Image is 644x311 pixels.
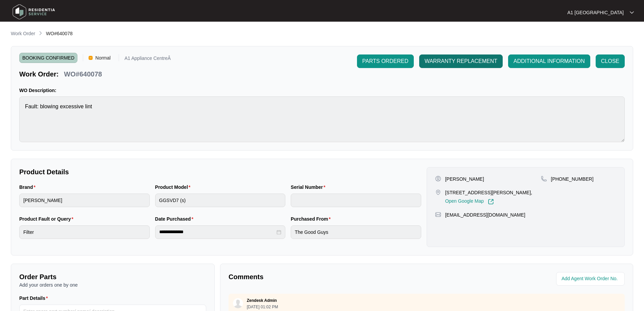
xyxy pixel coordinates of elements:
[445,189,532,196] p: [STREET_ADDRESS][PERSON_NAME],
[291,225,421,239] input: Purchased From
[291,216,333,222] label: Purchased From
[425,57,497,65] span: WARRANTY REPLACEMENT
[19,69,58,79] p: Work Order:
[19,225,150,239] input: Product Fault or Query
[291,184,328,191] label: Serial Number
[419,54,503,68] button: WARRANTY REPLACEMENT
[541,176,547,182] img: map-pin
[435,176,441,182] img: user-pin
[19,295,51,302] label: Part Details
[508,54,590,68] button: ADDITIONAL INFORMATION
[64,69,102,79] p: WO#640078
[562,275,621,283] input: Add Agent Work Order No.
[445,212,525,218] p: [EMAIL_ADDRESS][DOMAIN_NAME]
[19,184,38,191] label: Brand
[514,57,585,65] span: ADDITIONAL INFORMATION
[247,298,277,303] p: Zendesk Admin
[229,272,422,282] p: Comments
[445,199,494,205] a: Open Google Map
[596,54,625,68] button: CLOSE
[435,189,441,195] img: map-pin
[630,11,634,14] img: dropdown arrow
[19,194,150,207] input: Brand
[551,176,594,182] p: [PHONE_NUMBER]
[233,298,243,308] img: user.svg
[19,272,206,282] p: Order Parts
[247,305,278,309] p: [DATE] 01:02 PM
[19,96,625,142] textarea: Fault: blowing excessive lint
[155,194,286,207] input: Product Model
[124,56,171,63] p: A1 Appliance CentreÂ
[46,31,73,36] span: WO#640078
[159,228,276,236] input: Date Purchased
[445,176,484,182] p: [PERSON_NAME]
[9,30,37,38] a: Work Order
[19,87,625,94] p: WO Description:
[601,57,619,65] span: CLOSE
[19,282,206,288] p: Add your orders one by one
[19,53,77,63] span: BOOKING CONFIRMED
[567,9,624,16] p: A1 [GEOGRAPHIC_DATA]
[362,57,408,65] span: PARTS ORDERED
[93,53,113,63] span: Normal
[19,216,76,222] label: Product Fault or Query
[435,212,441,218] img: map-pin
[155,216,196,222] label: Date Purchased
[291,194,421,207] input: Serial Number
[11,30,35,37] p: Work Order
[89,56,93,60] img: Vercel Logo
[19,167,421,177] p: Product Details
[357,54,414,68] button: PARTS ORDERED
[155,184,193,191] label: Product Model
[10,2,57,22] img: residentia service logo
[488,199,494,205] img: Link-External
[38,30,43,36] img: chevron-right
